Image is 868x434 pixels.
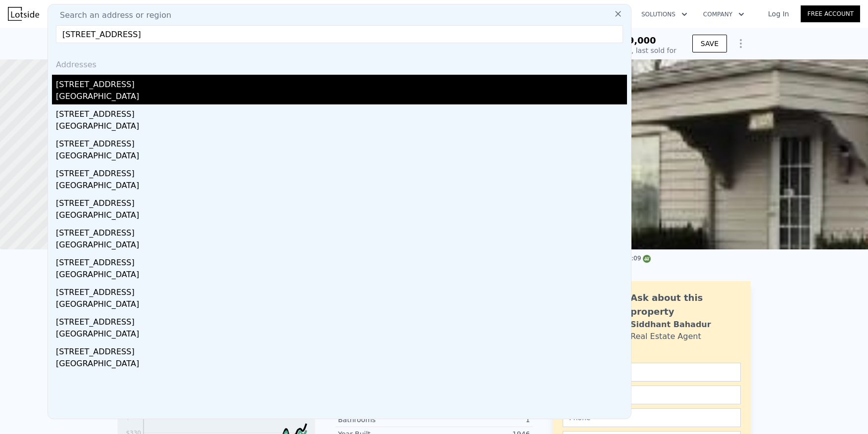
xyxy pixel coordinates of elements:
[56,328,627,342] div: [GEOGRAPHIC_DATA]
[595,46,676,55] div: Off Market, last sold for
[8,7,39,21] img: Lotside
[56,193,627,209] div: [STREET_ADDRESS]
[56,312,627,328] div: [STREET_ADDRESS]
[616,35,656,46] span: $99,000
[52,9,171,21] span: Search an address or region
[633,5,695,23] button: Solutions
[563,408,741,427] input: Phone
[434,415,530,425] div: 1
[126,414,141,421] tspan: $378
[56,209,627,223] div: [GEOGRAPHIC_DATA]
[756,9,801,19] a: Log In
[56,104,627,120] div: [STREET_ADDRESS]
[56,223,627,239] div: [STREET_ADDRESS]
[56,150,627,164] div: [GEOGRAPHIC_DATA]
[56,180,627,193] div: [GEOGRAPHIC_DATA]
[56,342,627,358] div: [STREET_ADDRESS]
[630,319,711,331] div: Siddhant Bahadur
[56,283,627,298] div: [STREET_ADDRESS]
[643,255,651,263] img: NWMLS Logo
[56,253,627,269] div: [STREET_ADDRESS]
[56,120,627,134] div: [GEOGRAPHIC_DATA]
[630,331,701,342] div: Real Estate Agent
[56,75,627,91] div: [STREET_ADDRESS]
[801,5,860,22] a: Free Account
[56,269,627,283] div: [GEOGRAPHIC_DATA]
[56,239,627,253] div: [GEOGRAPHIC_DATA]
[338,415,434,425] div: Bathrooms
[56,91,627,104] div: [GEOGRAPHIC_DATA]
[630,291,741,319] div: Ask about this property
[731,34,751,53] button: Show Options
[56,358,627,372] div: [GEOGRAPHIC_DATA]
[563,363,741,382] input: Name
[52,51,627,75] div: Addresses
[563,386,741,404] input: Email
[56,164,627,180] div: [STREET_ADDRESS]
[56,134,627,150] div: [STREET_ADDRESS]
[695,5,752,23] button: Company
[692,35,727,52] button: SAVE
[56,298,627,312] div: [GEOGRAPHIC_DATA]
[56,25,623,43] input: Enter an address, city, region, neighborhood or zip code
